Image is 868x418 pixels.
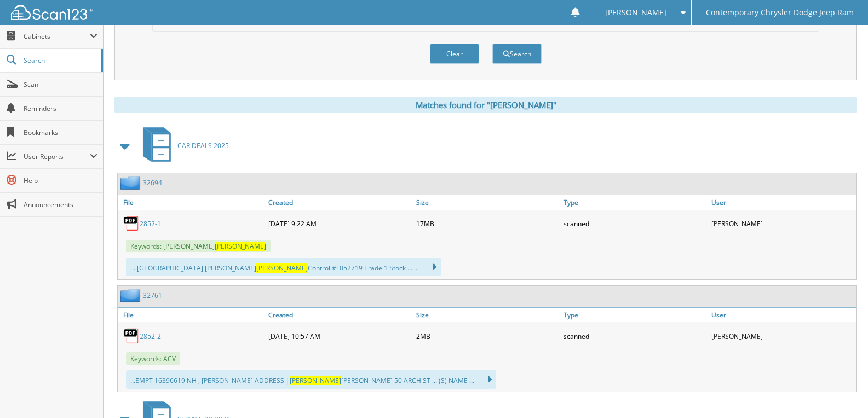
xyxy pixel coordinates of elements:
[24,200,97,209] span: Announcements
[266,325,413,347] div: [DATE] 10:57 AM
[413,325,561,347] div: 2MB
[430,44,479,64] button: Clear
[605,9,666,16] span: [PERSON_NAME]
[813,366,868,418] iframe: Chat Widget
[709,325,856,347] div: [PERSON_NAME]
[143,291,162,300] a: 32761
[140,332,161,341] a: 2852-2
[561,195,709,210] a: Type
[126,370,496,389] div: ...EMPT 16396619 NH ; [PERSON_NAME] ADDRESS | [PERSON_NAME] 50 ARCH ST ... (S) NAME ...
[413,195,561,210] a: Size
[290,376,341,385] span: [PERSON_NAME]
[709,195,856,210] a: User
[24,104,97,113] span: Reminders
[136,124,229,167] a: CAR DEALS 2025
[143,178,162,187] a: 32694
[24,80,97,89] span: Scan
[709,213,856,234] div: [PERSON_NAME]
[123,215,140,232] img: PDF.png
[492,44,542,64] button: Search
[413,213,561,234] div: 17MB
[24,56,96,65] span: Search
[118,195,266,210] a: File
[126,258,441,276] div: ... [GEOGRAPHIC_DATA] [PERSON_NAME] Control #: 052719 Trade 1 Stock ... ...
[266,308,413,322] a: Created
[24,152,90,161] span: User Reports
[256,263,308,273] span: [PERSON_NAME]
[126,240,271,252] span: Keywords: [PERSON_NAME]
[123,328,140,344] img: PDF.png
[120,176,143,190] img: folder2.png
[11,5,93,20] img: scan123-logo-white.svg
[140,219,161,228] a: 2852-1
[709,308,856,322] a: User
[266,195,413,210] a: Created
[114,97,857,113] div: Matches found for "[PERSON_NAME]"
[266,213,413,234] div: [DATE] 9:22 AM
[561,308,709,322] a: Type
[24,32,90,41] span: Cabinets
[561,213,709,234] div: scanned
[120,289,143,302] img: folder2.png
[215,242,266,251] span: [PERSON_NAME]
[118,308,266,322] a: File
[177,141,229,150] span: CAR DEALS 2025
[24,176,97,185] span: Help
[413,308,561,322] a: Size
[706,9,854,16] span: Contemporary Chrysler Dodge Jeep Ram
[126,352,180,365] span: Keywords: ACV
[24,128,97,137] span: Bookmarks
[561,325,709,347] div: scanned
